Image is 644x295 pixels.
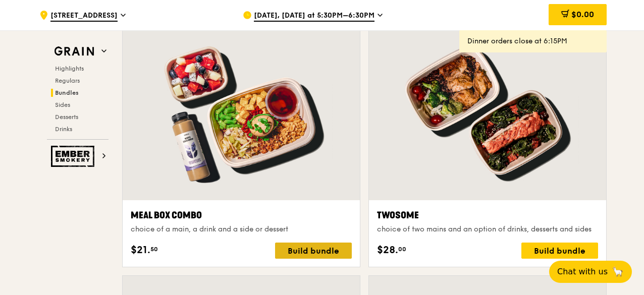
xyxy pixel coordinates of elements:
button: Chat with us🦙 [549,261,632,283]
img: Ember Smokery web logo [51,146,97,167]
span: $28. [377,243,398,258]
span: 50 [150,245,158,253]
span: $21. [131,243,150,258]
span: Bundles [55,89,79,96]
span: $0.00 [571,10,594,19]
div: Twosome [377,208,598,222]
div: Build bundle [521,243,598,259]
div: Meal Box Combo [131,208,352,222]
img: Grain web logo [51,42,97,61]
span: Sides [55,101,70,108]
span: 🦙 [612,266,624,278]
span: Desserts [55,113,78,121]
span: Drinks [55,126,72,133]
div: Build bundle [275,243,352,259]
span: Highlights [55,65,84,72]
span: Chat with us [557,266,608,278]
span: [DATE], [DATE] at 5:30PM–6:30PM [254,11,374,22]
span: Regulars [55,77,80,84]
span: 00 [398,245,406,253]
span: [STREET_ADDRESS] [50,11,118,22]
div: choice of two mains and an option of drinks, desserts and sides [377,224,598,234]
div: Dinner orders close at 6:15PM [467,36,599,46]
div: choice of a main, a drink and a side or dessert [131,224,352,234]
